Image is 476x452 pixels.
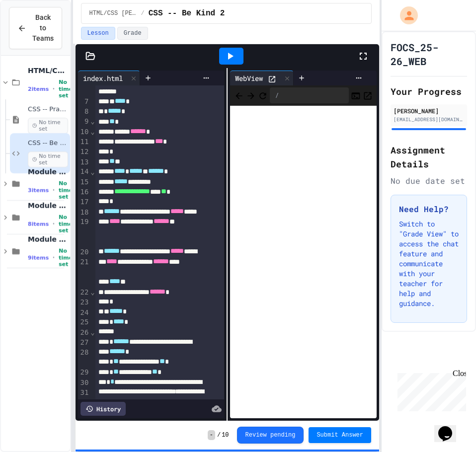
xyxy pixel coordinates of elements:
[28,105,68,114] span: CSS -- Practice Activity 1
[391,40,467,68] h1: FOCS_25-26_WEB
[391,143,467,171] h2: Assignment Details
[78,167,90,177] div: 14
[78,208,90,218] div: 18
[53,186,55,194] span: •
[59,180,73,200] span: No time set
[28,255,49,261] span: 9 items
[230,106,377,419] iframe: Web Preview
[78,71,140,85] div: index.html
[78,177,90,187] div: 15
[78,187,90,197] div: 16
[78,197,90,207] div: 17
[351,89,361,101] button: Console
[90,328,95,336] span: Fold line
[390,4,420,27] div: My Account
[391,84,467,98] h2: Your Progress
[78,317,90,327] div: 25
[246,89,256,101] span: Forward
[230,71,294,85] div: WebView
[78,77,90,97] div: 6
[28,221,49,227] span: 8 items
[59,214,73,234] span: No time set
[399,219,459,308] p: Switch to "Grade View" to access the chat feature and communicate with your teacher for help and ...
[81,27,115,40] button: Lesson
[28,66,68,75] span: HTML/CSS [PERSON_NAME]
[4,4,69,63] div: Chat with us now!Close
[208,430,215,440] span: -
[363,89,373,101] button: Open in new tab
[78,147,90,157] div: 12
[237,427,304,444] button: Review pending
[394,106,464,115] div: [PERSON_NAME]
[270,87,349,103] div: /
[90,117,95,125] span: Fold line
[28,235,68,244] span: Module 2: HTML
[117,27,148,40] button: Grade
[258,89,268,101] button: Refresh
[78,247,90,257] div: 20
[78,348,90,368] div: 28
[59,248,73,268] span: No time set
[78,157,90,167] div: 13
[78,308,90,318] div: 24
[222,431,229,439] span: 10
[53,85,55,93] span: •
[80,402,126,416] div: History
[28,139,68,148] span: CSS -- Be Kind 2
[317,431,363,439] span: Submit Answer
[28,151,68,167] span: No time set
[78,328,90,338] div: 26
[394,116,464,123] div: [EMAIL_ADDRESS][DOMAIN_NAME]
[78,217,90,247] div: 19
[90,168,95,176] span: Fold line
[78,117,90,127] div: 9
[90,288,95,296] span: Fold line
[9,7,62,49] button: Back to Teams
[59,79,73,99] span: No time set
[141,9,145,17] span: /
[28,118,68,134] span: No time set
[149,7,225,19] span: CSS -- Be Kind 2
[28,201,68,210] span: Module 1: Intro to the Web
[78,368,90,377] div: 29
[230,73,268,83] div: WebView
[434,412,466,442] iframe: chat widget
[28,187,49,194] span: 3 items
[78,97,90,107] div: 7
[78,288,90,298] div: 22
[53,220,55,228] span: •
[234,89,244,101] span: Back
[90,128,95,136] span: Fold line
[78,127,90,137] div: 10
[32,12,54,44] span: Back to Teams
[89,9,137,17] span: HTML/CSS Campbell
[399,203,459,215] h3: Need Help?
[53,254,55,262] span: •
[394,369,466,411] iframe: chat widget
[78,137,90,147] div: 11
[78,257,90,288] div: 21
[28,86,49,92] span: 2 items
[78,73,128,83] div: index.html
[217,431,221,439] span: /
[309,427,371,443] button: Submit Answer
[78,338,90,348] div: 27
[28,167,68,176] span: Module 0: Welcome to Web Development
[78,107,90,117] div: 8
[78,378,90,388] div: 30
[391,175,467,187] div: No due date set
[78,298,90,307] div: 23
